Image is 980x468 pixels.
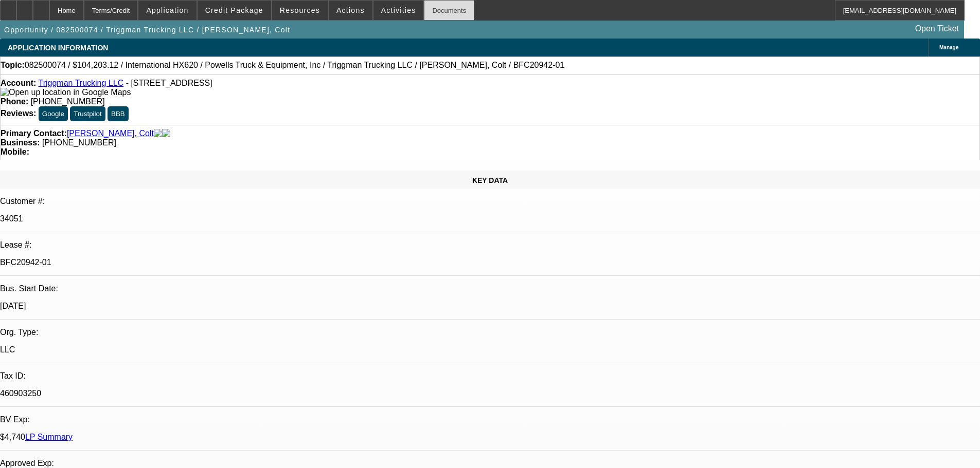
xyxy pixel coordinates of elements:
[205,6,263,14] span: Credit Package
[381,6,416,14] span: Activities
[146,6,188,14] span: Application
[25,61,564,70] span: 082500074 / $104,203.12 / International HX620 / Powells Truck & Equipment, Inc / Triggman Truckin...
[38,79,123,87] a: Triggman Trucking LLC
[154,129,162,138] img: facebook-icon.png
[39,106,68,121] button: Google
[1,97,28,106] strong: Phone:
[272,1,328,20] button: Resources
[911,20,963,38] a: Open Ticket
[329,1,372,20] button: Actions
[8,44,108,52] span: APPLICATION INFORMATION
[1,109,36,118] strong: Reviews:
[138,1,196,20] button: Application
[373,1,424,20] button: Activities
[280,6,320,14] span: Resources
[25,433,73,441] a: LP Summary
[1,138,40,147] strong: Business:
[31,97,105,106] span: [PHONE_NUMBER]
[1,79,36,87] strong: Account:
[162,129,170,138] img: linkedin-icon.png
[336,6,365,14] span: Actions
[126,79,212,87] span: - [STREET_ADDRESS]
[472,176,508,184] span: KEY DATA
[108,106,129,121] button: BBB
[67,129,154,138] a: [PERSON_NAME], Colt
[939,45,958,50] span: Manage
[198,1,271,20] button: Credit Package
[1,147,29,156] strong: Mobile:
[42,138,116,147] span: [PHONE_NUMBER]
[1,129,67,138] strong: Primary Contact:
[1,88,131,97] img: Open up location in Google Maps
[70,106,105,121] button: Trustpilot
[4,26,290,34] span: Opportunity / 082500074 / Triggman Trucking LLC / [PERSON_NAME], Colt
[1,61,25,70] strong: Topic:
[1,88,131,97] a: View Google Maps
